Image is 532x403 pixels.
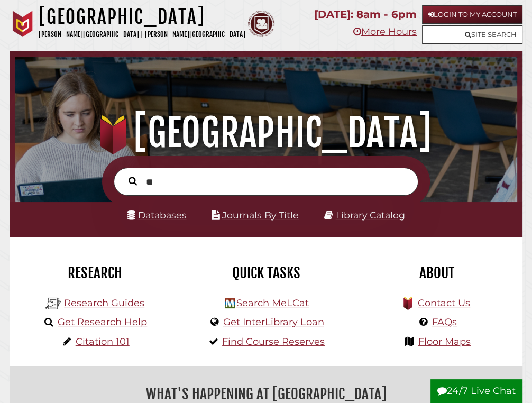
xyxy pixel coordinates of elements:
a: Contact Us [418,297,470,309]
p: [DATE]: 8am - 6pm [314,5,417,24]
a: FAQs [432,316,457,328]
h1: [GEOGRAPHIC_DATA] [39,5,245,29]
a: Databases [127,209,187,221]
a: Research Guides [64,297,144,309]
a: Get Research Help [58,316,147,328]
a: Journals By Title [222,209,299,221]
a: Find Course Reserves [222,336,325,347]
img: Calvin Theological Seminary [248,11,274,37]
a: Library Catalog [336,209,405,221]
a: Floor Maps [418,336,471,347]
i: Search [129,177,137,186]
h2: About [360,264,515,282]
a: More Hours [353,26,417,38]
h2: Research [17,264,172,282]
h1: [GEOGRAPHIC_DATA] [23,109,509,156]
p: [PERSON_NAME][GEOGRAPHIC_DATA] | [PERSON_NAME][GEOGRAPHIC_DATA] [39,29,245,41]
a: Citation 101 [76,336,130,347]
a: Search MeLCat [236,297,309,309]
img: Hekman Library Logo [45,296,61,312]
h2: Quick Tasks [188,264,343,282]
img: Calvin University [10,11,36,37]
a: Site Search [422,25,522,44]
img: Hekman Library Logo [225,298,235,308]
a: Get InterLibrary Loan [223,316,324,328]
a: Login to My Account [422,5,522,24]
button: Search [123,174,142,187]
